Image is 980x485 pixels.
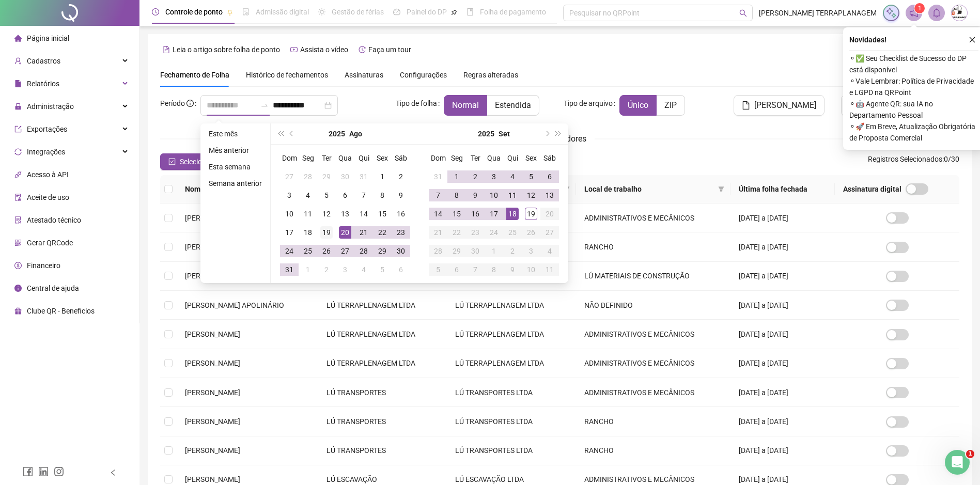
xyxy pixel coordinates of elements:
[318,291,447,320] td: LÚ TERRAPLENAGEM LTDA
[302,189,314,201] div: 4
[354,260,373,279] td: 2025-09-04
[543,226,556,239] div: 27
[317,260,336,279] td: 2025-09-02
[503,260,522,279] td: 2025-10-09
[664,100,677,110] span: ZIP
[478,123,494,144] button: year panel
[280,242,299,260] td: 2025-08-24
[27,261,60,270] span: Financeiro
[429,149,447,167] th: Dom
[450,189,463,201] div: 8
[730,232,835,261] td: [DATE] a [DATE]
[357,189,370,201] div: 7
[469,189,481,201] div: 9
[299,205,317,223] td: 2025-08-11
[173,45,280,54] span: Leia o artigo sobre folha de ponto
[280,260,299,279] td: 2025-08-31
[373,186,392,205] td: 2025-08-08
[373,223,392,242] td: 2025-08-22
[336,167,354,186] td: 2025-07-30
[318,8,325,15] span: sun
[376,245,388,257] div: 29
[286,123,298,144] button: prev-year
[302,263,314,276] div: 1
[205,161,266,173] li: Esta semana
[299,149,317,167] th: Seg
[27,102,74,111] span: Administração
[227,9,233,15] span: pushpin
[186,100,194,107] span: info-circle
[290,46,298,53] span: youtube
[14,148,22,155] span: sync
[564,98,613,109] span: Tipo de arquivo
[392,149,410,167] th: Sáb
[450,170,463,183] div: 1
[336,223,354,242] td: 2025-08-20
[718,186,724,192] span: filter
[429,205,447,223] td: 2025-09-14
[14,171,22,178] span: api
[339,245,351,257] div: 27
[868,155,942,163] span: Registros Selecionados
[553,123,564,144] button: super-next-year
[739,9,747,17] span: search
[429,242,447,260] td: 2025-09-28
[447,242,466,260] td: 2025-09-29
[14,307,22,315] span: gift
[395,170,407,183] div: 2
[392,186,410,205] td: 2025-08-09
[488,245,500,257] div: 1
[280,186,299,205] td: 2025-08-03
[320,170,333,183] div: 29
[354,242,373,260] td: 2025-08-28
[429,167,447,186] td: 2025-08-31
[450,245,463,257] div: 29
[754,99,816,112] span: [PERSON_NAME]
[576,204,731,232] td: ADMINISTRATIVOS E MECÂNICOS
[480,8,546,16] span: Folha de pagamento
[283,208,295,220] div: 10
[27,125,67,133] span: Exportações
[742,101,750,109] span: file
[27,148,65,156] span: Integrações
[205,144,266,157] li: Mês anterior
[283,170,295,183] div: 27
[14,103,22,110] span: lock
[163,46,170,53] span: file-text
[506,245,519,257] div: 2
[339,208,351,220] div: 13
[730,175,835,204] th: Última folha fechada
[27,307,95,315] span: Clube QR - Beneficios
[506,189,519,201] div: 11
[27,284,79,292] span: Central de ajuda
[357,208,370,220] div: 14
[354,149,373,167] th: Qui
[395,263,407,276] div: 6
[396,98,437,109] span: Tipo de folha
[849,53,978,75] span: ⚬ ✅ Seu Checklist de Sucesso do DP está disponível
[317,167,336,186] td: 2025-07-29
[525,263,537,276] div: 10
[318,320,447,349] td: LÚ TERRAPLENAGEM LTDA
[392,205,410,223] td: 2025-08-16
[447,291,575,320] td: LÚ TERRAPLENAGEM LTDA
[540,205,559,223] td: 2025-09-20
[299,167,317,186] td: 2025-07-28
[27,170,69,179] span: Acesso à API
[336,149,354,167] th: Qua
[485,260,503,279] td: 2025-10-08
[393,8,400,15] span: dashboard
[463,71,518,79] span: Regras alteradas
[27,34,69,42] span: Página inicial
[730,204,835,232] td: [DATE] a [DATE]
[339,226,351,239] div: 20
[152,8,159,15] span: clock-circle
[525,245,537,257] div: 3
[14,285,22,292] span: info-circle
[525,170,537,183] div: 5
[450,226,463,239] div: 22
[469,226,481,239] div: 23
[400,71,447,79] span: Configurações
[14,239,22,246] span: qrcode
[339,189,351,201] div: 6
